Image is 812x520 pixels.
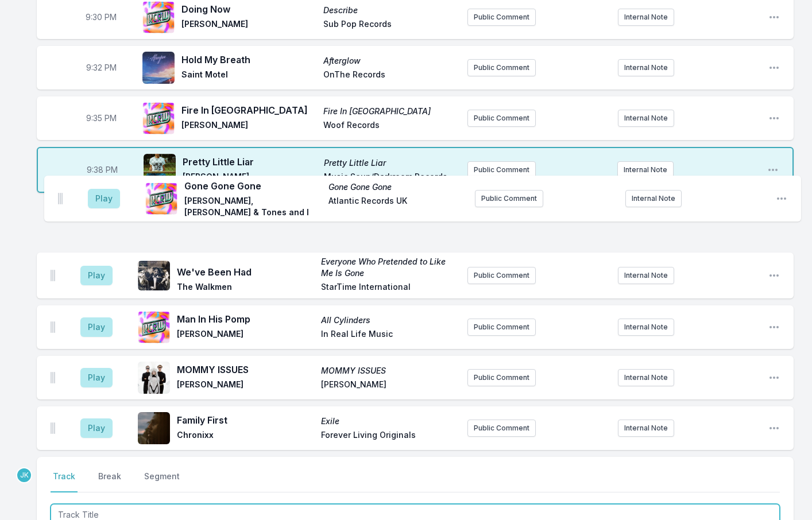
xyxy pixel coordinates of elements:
span: Timestamp [87,164,118,176]
button: Open playlist item options [768,422,780,434]
span: Fire In [GEOGRAPHIC_DATA] [181,103,316,117]
span: Music Soup/Darkroom Records [324,171,458,185]
span: Saint Motel [181,69,316,83]
button: Public Comment [467,369,536,386]
span: Exile [321,416,458,427]
img: Fire In America [142,102,175,134]
span: MOMMY ISSUES [177,363,314,377]
img: Describe [142,1,175,33]
span: Timestamp [86,62,117,73]
span: Man In His Pomp [177,312,314,326]
span: Afterglow [323,55,458,67]
span: [PERSON_NAME] [181,18,316,32]
span: All Cylinders [321,315,458,326]
button: Open playlist item options [768,372,780,383]
img: Afterglow [142,52,175,84]
button: Open playlist item options [767,164,779,176]
button: Public Comment [467,110,536,127]
button: Public Comment [467,9,536,26]
button: Break [96,471,123,492]
span: Forever Living Originals [321,429,458,443]
button: Play [80,368,113,387]
span: Chronixx [177,429,314,443]
span: Pretty Little Liar [324,157,458,169]
span: Sub Pop Records [323,18,458,32]
button: Public Comment [467,161,536,178]
span: Fire In [GEOGRAPHIC_DATA] [323,106,458,117]
span: [PERSON_NAME] [181,119,316,133]
img: Everyone Who Pretended to Like Me Is Gone [138,261,170,291]
span: [PERSON_NAME] [321,379,458,393]
span: Hold My Breath [181,53,316,67]
button: Play [80,317,113,337]
button: Public Comment [467,420,536,437]
span: Timestamp [86,11,117,23]
button: Internal Note [618,9,674,26]
span: Doing Now [181,2,316,16]
img: Pretty Little Liar [144,154,176,186]
img: MOMMY ISSUES [138,362,170,394]
button: Track [51,471,78,492]
button: Public Comment [467,267,536,284]
span: [PERSON_NAME] [177,328,314,342]
img: Exile [138,412,170,444]
button: Public Comment [467,319,536,336]
button: Play [80,418,113,438]
button: Internal Note [618,319,674,336]
img: All Cylinders [138,311,170,343]
button: Public Comment [467,59,536,76]
span: [PERSON_NAME] [177,379,314,393]
button: Segment [142,471,182,492]
span: OnThe Records [323,69,458,83]
span: We've Been Had [177,265,314,279]
span: The Walkmen [177,281,314,295]
button: Play [80,266,113,285]
button: Open playlist item options [768,11,780,23]
span: Woof Records [323,119,458,133]
span: Everyone Who Pretended to Like Me Is Gone [321,256,458,279]
button: Internal Note [618,59,674,76]
span: Family First [177,413,314,427]
span: In Real Life Music [321,328,458,342]
button: Open playlist item options [768,270,780,281]
span: Pretty Little Liar [183,155,317,169]
span: Describe [323,5,458,16]
p: Jason Kramer [16,467,32,483]
button: Internal Note [618,420,674,437]
button: Internal Note [618,110,674,127]
button: Open playlist item options [768,321,780,333]
span: Timestamp [86,112,117,124]
span: StarTime International [321,281,458,295]
button: Internal Note [618,267,674,284]
span: MOMMY ISSUES [321,365,458,377]
span: [PERSON_NAME] [183,171,317,185]
button: Internal Note [617,161,674,178]
button: Open playlist item options [768,62,780,73]
button: Open playlist item options [768,112,780,124]
button: Internal Note [618,369,674,386]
